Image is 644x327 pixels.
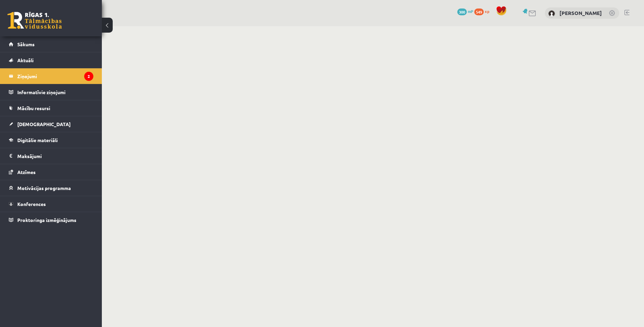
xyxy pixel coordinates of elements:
[17,148,93,164] legend: Maksājumi
[7,12,62,29] a: Rīgas 1. Tālmācības vidusskola
[17,105,50,111] span: Mācību resursi
[17,41,35,47] span: Sākums
[9,68,93,84] a: Ziņojumi2
[559,10,602,16] a: [PERSON_NAME]
[9,164,93,180] a: Atzīmes
[9,100,93,116] a: Mācību resursi
[9,116,93,132] a: [DEMOGRAPHIC_DATA]
[17,169,36,175] span: Atzīmes
[457,8,467,15] span: 300
[9,84,93,100] a: Informatīvie ziņojumi
[468,8,473,14] span: mP
[485,8,489,14] span: xp
[9,132,93,148] a: Digitālie materiāli
[17,84,93,100] legend: Informatīvie ziņojumi
[17,217,76,223] span: Proktoringa izmēģinājums
[84,72,93,81] i: 2
[474,8,484,15] span: 549
[17,121,71,127] span: [DEMOGRAPHIC_DATA]
[17,201,46,207] span: Konferences
[17,57,34,63] span: Aktuāli
[17,137,58,143] span: Digitālie materiāli
[17,185,71,191] span: Motivācijas programma
[9,148,93,164] a: Maksājumi
[457,8,473,14] a: 300 mP
[9,180,93,196] a: Motivācijas programma
[474,8,493,14] a: 549 xp
[9,196,93,212] a: Konferences
[9,212,93,228] a: Proktoringa izmēģinājums
[548,10,555,17] img: Alise Bogdanova
[9,36,93,52] a: Sākums
[9,52,93,68] a: Aktuāli
[17,68,93,84] legend: Ziņojumi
